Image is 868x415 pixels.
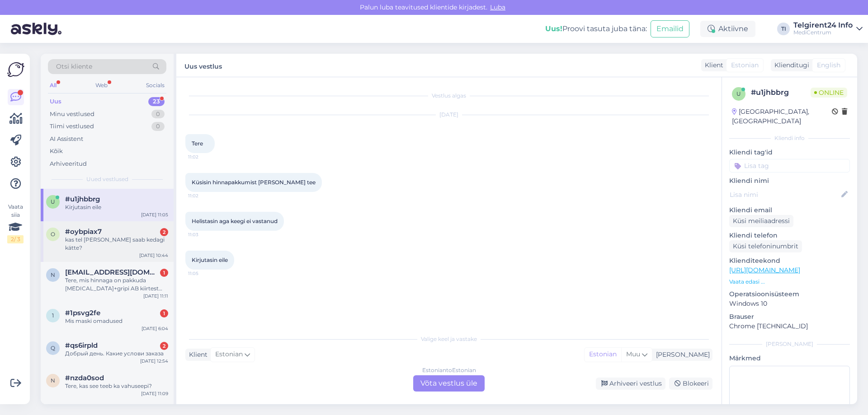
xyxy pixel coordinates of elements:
[729,148,850,157] p: Kliendi tag'id
[793,29,853,36] div: MediCentrum
[185,92,712,100] div: Vestlus algas
[50,97,61,106] div: Uus
[793,22,853,29] div: Telgirent24 Info
[729,340,850,348] div: [PERSON_NAME]
[585,348,621,361] div: Estonian
[51,345,55,351] span: q
[188,192,222,199] span: 11:02
[751,87,811,98] div: # u1jhbbrg
[545,24,562,33] b: Uus!
[215,350,243,359] span: Estonian
[811,88,847,98] span: Online
[413,375,485,392] div: Võta vestlus üle
[65,276,168,293] div: Tere, mis hinnaga on pakkuda [MEDICAL_DATA]+gripi AB kiirtest kogus 600 tk Lugupidamisega / Kind ...
[151,110,165,119] div: 0
[144,79,166,91] div: Socials
[160,228,168,236] div: 2
[140,358,168,364] div: [DATE] 12:54
[65,195,100,203] span: #u1jhbbrg
[729,240,802,252] div: Küsi telefoninumbrit
[729,312,850,322] p: Brauser
[51,231,55,238] span: o
[160,342,168,350] div: 2
[185,111,712,119] div: [DATE]
[50,135,83,144] div: AI Assistent
[50,147,63,156] div: Kõik
[817,61,840,70] span: English
[729,176,850,186] p: Kliendi nimi
[141,390,168,397] div: [DATE] 11:09
[86,175,128,183] span: Uued vestlused
[48,79,58,91] div: All
[65,317,168,325] div: Mis maski omadused
[732,107,832,126] div: [GEOGRAPHIC_DATA], [GEOGRAPHIC_DATA]
[652,350,710,359] div: [PERSON_NAME]
[192,179,316,186] span: Küsisin hinnapakkumist [PERSON_NAME] tee
[729,322,850,331] p: Chrome [TECHNICAL_ID]
[50,159,87,168] div: Arhiveeritud
[729,266,800,274] a: [URL][DOMAIN_NAME]
[160,269,168,277] div: 1
[626,350,640,358] span: Muu
[65,236,168,252] div: kas tel [PERSON_NAME] saab kedagi kätte?
[793,22,863,36] a: Telgirent24 InfoMediCentrum
[729,256,850,266] p: Klienditeekond
[184,59,222,71] label: Uus vestlus
[731,61,759,70] span: Estonian
[65,228,102,236] span: #oybpiax7
[51,198,55,205] span: u
[7,61,24,78] img: Askly Logo
[65,374,104,382] span: #nzda0sod
[141,211,168,218] div: [DATE] 11:05
[487,3,508,11] span: Luba
[185,335,712,343] div: Valige keel ja vastake
[50,122,94,131] div: Tiimi vestlused
[729,215,793,227] div: Küsi meiliaadressi
[729,159,850,173] input: Lisa tag
[151,122,165,131] div: 0
[65,350,168,358] div: Добрый день. Какие услови заказа
[160,309,168,317] div: 1
[188,154,222,160] span: 11:02
[729,278,850,286] p: Vaata edasi ...
[143,293,168,299] div: [DATE] 11:11
[7,203,24,243] div: Vaata siia
[736,90,741,97] span: u
[729,354,850,363] p: Märkmed
[56,62,92,71] span: Otsi kliente
[729,231,850,240] p: Kliendi telefon
[65,341,98,350] span: #qs6irpld
[422,366,476,374] div: Estonian to Estonian
[188,231,222,238] span: 11:03
[192,256,228,263] span: Kirjutasin eile
[729,205,850,215] p: Kliendi email
[596,378,665,390] div: Arhiveeri vestlus
[51,377,55,384] span: n
[651,20,689,37] button: Emailid
[700,21,755,37] div: Aktiivne
[139,252,168,259] div: [DATE] 10:44
[729,299,850,308] p: Windows 10
[65,268,159,276] span: natalja.bazoleva@orica-estonia.com
[192,218,278,224] span: Helistasin aga keegi ei vastanud
[730,190,840,200] input: Lisa nimi
[188,270,222,277] span: 11:05
[729,134,850,142] div: Kliendi info
[51,271,55,278] span: n
[669,378,712,390] div: Blokeeri
[7,235,24,243] div: 2 / 3
[50,110,94,119] div: Minu vestlused
[729,289,850,299] p: Operatsioonisüsteem
[142,325,168,332] div: [DATE] 6:04
[65,309,100,317] span: #1psvg2fe
[52,312,54,319] span: 1
[701,61,723,70] div: Klient
[65,382,168,390] div: Tere, kas see teeb ka vahuseepi?
[771,61,809,70] div: Klienditugi
[94,79,109,91] div: Web
[192,140,203,147] span: Tere
[65,203,168,211] div: Kirjutasin eile
[185,350,208,359] div: Klient
[777,23,790,35] div: TI
[545,23,647,34] div: Proovi tasuta juba täna:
